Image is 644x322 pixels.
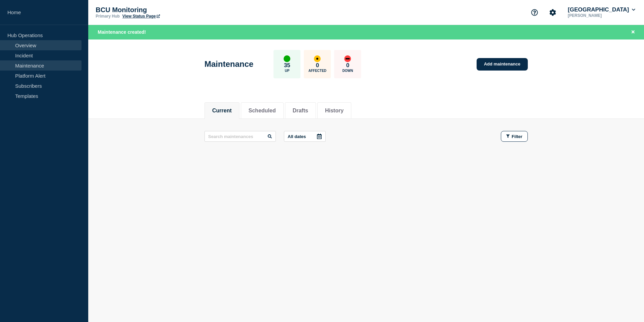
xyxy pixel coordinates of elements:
button: Support [527,5,542,20]
button: Current [212,108,232,114]
span: Maintenance created! [98,29,146,35]
button: Account settings [546,5,560,20]
button: All dates [284,131,326,142]
a: View Status Page [122,14,160,19]
button: Close banner [629,28,637,36]
p: 0 [316,62,319,69]
p: Affected [309,69,326,73]
button: Scheduled [249,108,276,114]
p: 0 [346,62,349,69]
a: Add maintenance [477,58,528,71]
span: Filter [512,134,522,139]
div: down [344,55,351,62]
p: [PERSON_NAME] [567,13,637,18]
p: Up [285,69,289,73]
p: 35 [284,62,290,69]
button: Filter [501,131,528,142]
h1: Maintenance [204,59,253,69]
p: All dates [288,134,306,139]
p: Primary Hub [96,14,120,19]
div: affected [314,55,321,62]
button: History [325,108,344,114]
button: Drafts [293,108,308,114]
p: BCU Monitoring [96,6,230,14]
input: Search maintenances [204,131,276,142]
button: [GEOGRAPHIC_DATA] [567,6,637,13]
p: Down [343,69,353,73]
div: up [284,55,290,62]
